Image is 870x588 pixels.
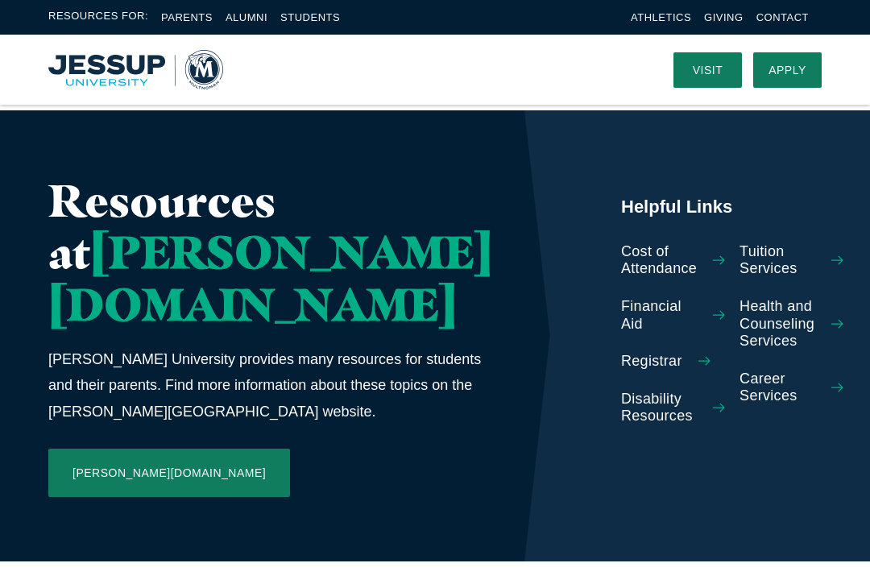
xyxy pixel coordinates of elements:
a: Disability Resources [621,391,725,425]
a: Alumni [226,11,267,23]
a: Parents [161,11,213,23]
span: Resources For: [48,8,148,27]
a: Health and Counseling Services [739,298,843,350]
span: Registrar [621,353,682,371]
a: Giving [704,11,744,23]
span: Cost of Attendance [621,243,697,278]
span: Career Services [739,371,815,405]
a: Apply [753,52,822,88]
a: Registrar [621,353,725,371]
span: Disability Resources [621,391,697,425]
a: Home [48,50,223,89]
a: Visit [673,52,742,88]
a: Students [280,11,340,23]
span: Tuition Services [739,243,815,278]
a: Financial Aid [621,298,725,333]
a: Athletics [631,11,691,23]
span: Health and Counseling Services [739,298,815,350]
span: [PERSON_NAME][DOMAIN_NAME] [48,224,492,331]
a: Tuition Services [739,243,843,278]
span: Financial Aid [621,298,697,333]
a: Cost of Attendance [621,243,725,278]
a: Career Services [739,371,843,405]
h2: Resources at [48,175,492,330]
h5: Helpful Links [621,195,843,219]
p: [PERSON_NAME] University provides many resources for students and their parents. Find more inform... [48,346,492,424]
img: Multnomah University Logo [48,50,223,89]
a: Contact [756,11,809,23]
a: [PERSON_NAME][DOMAIN_NAME] [48,449,290,497]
